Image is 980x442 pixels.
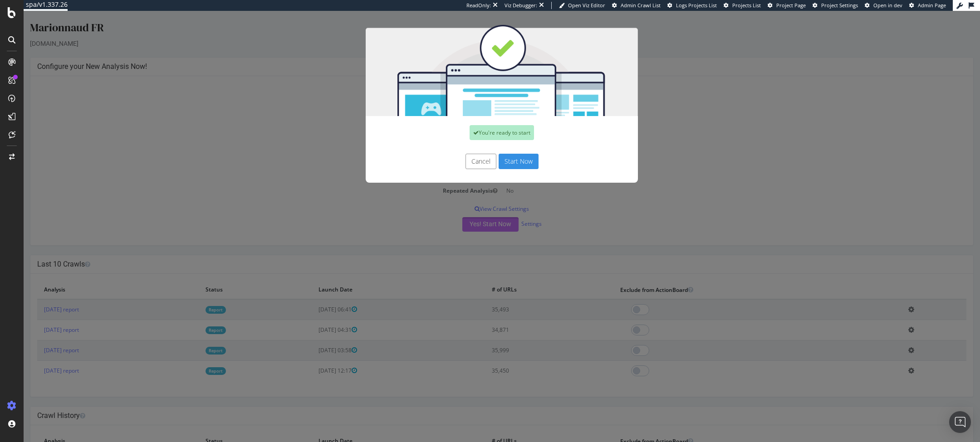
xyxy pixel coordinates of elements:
a: Project Page [768,2,806,9]
span: Project Settings [821,2,858,9]
span: Open in dev [873,2,902,9]
img: You're all set! [342,14,614,105]
button: Cancel [442,143,473,158]
div: Viz Debugger: [505,2,537,9]
a: Open Viz Editor [559,2,605,9]
span: Projects List [732,2,761,9]
a: Logs Projects List [667,2,717,9]
a: Open in dev [865,2,902,9]
div: You're ready to start [446,114,510,129]
a: Project Settings [813,2,858,9]
span: Admin Page [918,2,946,9]
span: Project Page [776,2,806,9]
a: Projects List [724,2,761,9]
button: Start Now [475,143,515,158]
span: Open Viz Editor [568,2,605,9]
span: Admin Crawl List [621,2,661,9]
a: Admin Page [909,2,946,9]
a: Admin Crawl List [612,2,661,9]
span: Logs Projects List [676,2,717,9]
div: ReadOnly: [466,2,491,9]
div: Open Intercom Messenger [949,411,971,433]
